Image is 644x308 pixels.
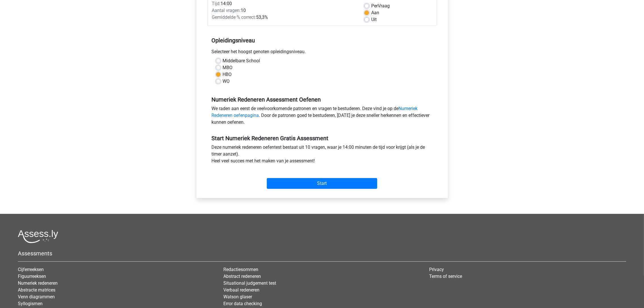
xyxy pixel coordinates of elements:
div: Selecteer het hoogst genoten opleidingsniveau. [207,48,437,57]
a: Cijferreeksen [18,267,44,272]
a: Syllogismen [18,301,43,306]
a: Numeriek Redeneren oefenpagina [212,106,418,118]
span: Gemiddelde % correct: [212,15,256,20]
a: Redactiesommen [223,267,258,272]
a: Error data checking [223,301,262,306]
label: WO [223,78,230,85]
label: Aan [371,9,379,16]
label: Uit [371,16,377,23]
label: MBO [223,64,233,71]
a: Figuurreeksen [18,274,46,279]
h5: Assessments [18,250,626,257]
span: Per [371,3,378,9]
div: We raden aan eerst de veelvoorkomende patronen en vragen te bestuderen. Deze vind je op de . Door... [207,105,437,128]
h5: Numeriek Redeneren Assessment Oefenen [212,96,433,103]
a: Venn diagrammen [18,294,55,299]
div: 53,3% [208,14,360,21]
h5: Start Numeriek Redeneren Gratis Assessment [212,135,433,142]
a: Privacy [429,267,444,272]
label: HBO [223,71,232,78]
div: 10 [208,7,360,14]
a: Situational judgement test [223,280,276,286]
a: Verbaal redeneren [223,287,259,293]
label: Middelbare School [223,57,260,64]
h5: Opleidingsniveau [212,35,433,46]
div: 14:00 [208,0,360,7]
span: Aantal vragen: [212,8,241,13]
img: Assessly logo [18,230,58,243]
a: Numeriek redeneren [18,280,58,286]
div: Deze numeriek redeneren oefentest bestaat uit 10 vragen, waar je 14:00 minuten de tijd voor krijg... [207,144,437,167]
a: Abstract redeneren [223,274,261,279]
label: Vraag [371,3,390,9]
a: Abstracte matrices [18,287,55,293]
span: Tijd: [212,1,221,6]
a: Terms of service [429,274,462,279]
input: Start [267,178,377,189]
a: Watson glaser [223,294,252,299]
